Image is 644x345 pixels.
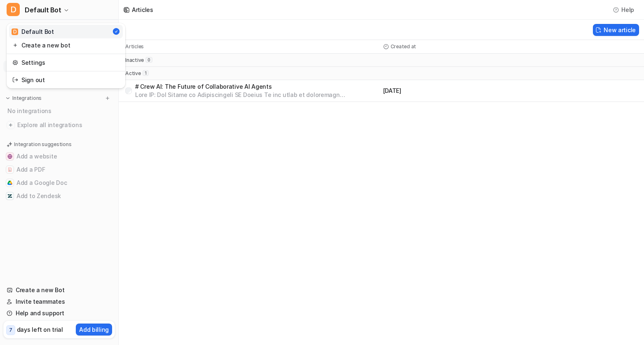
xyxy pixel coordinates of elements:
[25,4,61,16] span: Default Bot
[12,76,18,84] img: reset
[12,28,18,35] span: D
[9,56,123,69] a: Settings
[7,23,125,88] div: DDefault Bot
[12,41,18,50] img: reset
[7,3,20,16] span: D
[12,58,18,67] img: reset
[9,38,123,52] a: Create a new bot
[9,73,123,87] a: Sign out
[12,27,54,36] div: Default Bot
